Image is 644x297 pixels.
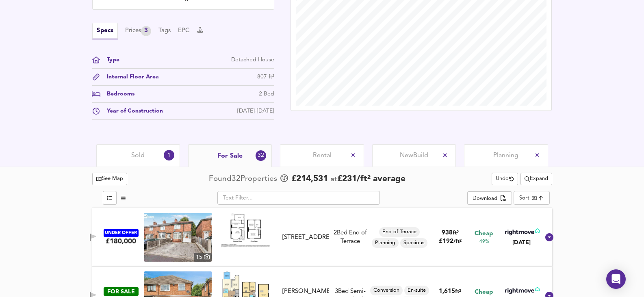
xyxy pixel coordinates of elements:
[503,238,540,247] div: [DATE]
[144,213,212,262] img: property thumbnail
[100,107,163,115] div: Year of Construction
[439,288,455,295] span: 1,615
[313,151,332,160] span: Rental
[125,26,151,36] button: Prices3
[379,227,420,237] div: End of Terrace
[404,286,429,295] div: En-suite
[131,151,145,160] span: Sold
[370,286,403,295] div: Conversion
[217,152,243,160] span: For Sale
[496,174,514,184] span: Undo
[492,173,518,185] button: Undo
[158,26,171,35] button: Tags
[164,150,174,160] div: 1
[475,288,493,297] span: Cheap
[209,173,279,184] div: Found 32 Propert ies
[467,191,512,205] div: split button
[379,228,420,236] span: End of Terrace
[92,173,128,185] button: See Map
[259,90,274,98] div: 2 Bed
[125,26,151,36] div: Prices
[400,151,428,160] span: New Build
[520,173,552,185] div: split button
[92,23,118,39] button: Specs
[106,237,136,246] div: £180,000
[372,238,399,248] div: Planning
[256,150,266,161] div: 32
[453,239,462,244] span: / ft²
[453,230,459,236] span: ft²
[370,287,403,294] span: Conversion
[178,26,190,35] button: EPC
[100,90,134,98] div: Bedrooms
[104,229,139,237] div: UNDER OFFER
[92,208,552,267] div: UNDER OFFER£180,000 property thumbnail 15 Floorplan[STREET_ADDRESS]2Bed End of TerraceEnd of Terr...
[467,191,512,205] button: Download
[282,233,329,242] div: [STREET_ADDRESS]
[520,173,552,185] button: Expand
[217,191,380,205] input: Text Filter...
[442,230,453,236] span: 938
[100,56,119,64] div: Type
[96,174,124,184] span: See Map
[104,287,139,296] div: FOR SALE
[455,289,461,294] span: ft²
[493,151,518,160] span: Planning
[337,175,405,183] span: £ 231 / ft² average
[291,173,328,185] span: £ 214,531
[544,232,554,242] svg: Show Details
[100,73,159,81] div: Internal Floor Area
[475,230,493,238] span: Cheap
[257,73,274,81] div: 807 ft²
[400,238,427,248] div: Spacious
[194,253,212,262] div: 15
[144,213,212,262] a: property thumbnail 15
[514,191,550,205] div: Sort
[231,56,274,64] div: Detached House
[400,239,427,247] span: Spacious
[478,238,489,245] span: -49%
[606,269,626,289] div: Open Intercom Messenger
[332,229,369,246] div: 2 Bed End of Terrace
[372,239,399,247] span: Planning
[237,107,274,115] div: [DATE]-[DATE]
[439,238,462,245] span: £ 192
[519,194,529,202] div: Sort
[330,176,337,183] span: at
[404,287,429,294] span: En-suite
[525,174,548,184] span: Expand
[141,26,151,36] div: 3
[221,213,270,247] img: Floorplan
[473,194,497,204] div: Download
